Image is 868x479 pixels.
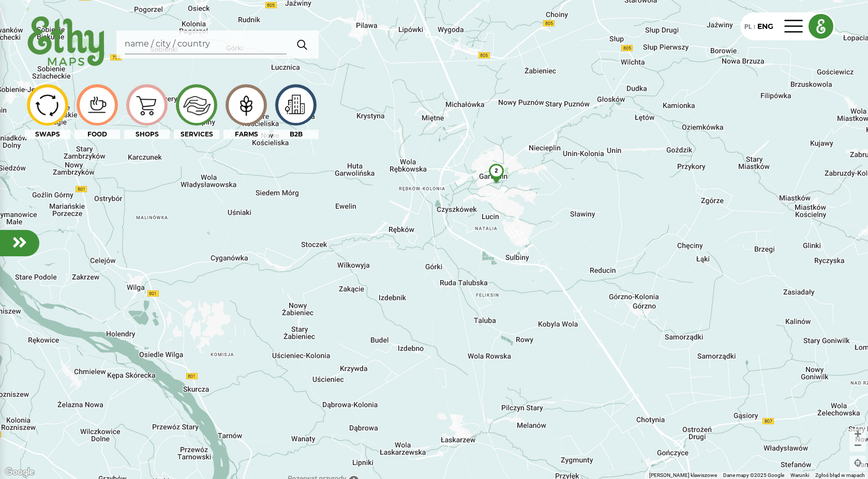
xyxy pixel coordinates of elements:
[790,472,809,478] a: Warunki
[25,12,108,72] img: ethy-logo
[179,88,214,122] img: icon-image
[649,472,717,479] button: Skróty klawiszowe
[74,130,120,139] div: FOOD
[744,21,752,32] div: PL
[223,130,269,139] div: FARMS
[125,35,287,54] input: Search
[815,472,865,478] a: Zgłoś błąd w mapach
[3,466,37,479] img: Google
[293,34,312,55] img: search.svg
[30,90,65,120] img: icon-image
[25,130,70,139] div: SWAPS
[752,23,757,32] div: |
[273,130,319,139] div: B2B
[757,21,773,32] div: ENG
[3,466,37,479] a: Pokaż ten obszar w Mapach Google (otwiera się w nowym oknie)
[278,90,313,120] img: icon-image
[80,92,114,118] img: icon-image
[174,130,219,139] div: SERVICES
[229,88,263,121] img: icon-image
[129,88,164,121] img: icon-image
[483,164,510,191] img: 2
[495,167,498,174] span: 2
[124,130,170,139] div: SHOPS
[723,472,784,478] span: Dane mapy ©2025 Google
[809,14,833,38] img: logo_e.png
